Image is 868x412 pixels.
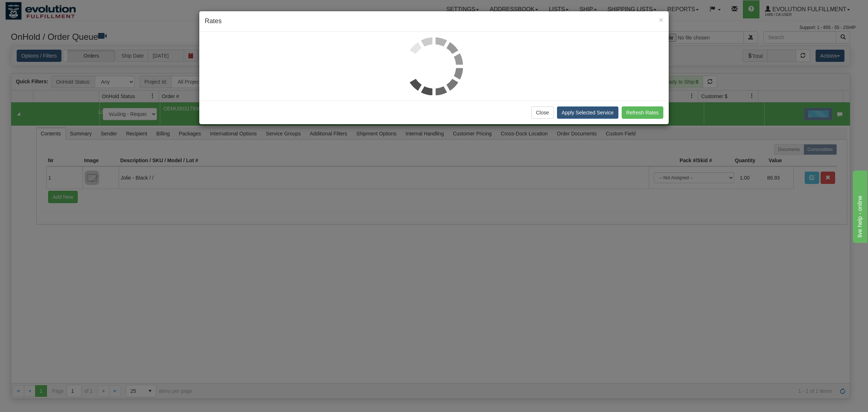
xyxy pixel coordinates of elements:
span: × [659,16,663,24]
iframe: chat widget [851,169,867,243]
button: Apply Selected Service [557,106,618,119]
img: loader.gif [405,37,463,95]
button: Refresh Rates [622,106,663,119]
div: live help - online [5,4,67,13]
h4: Rates [205,17,663,26]
button: Close [531,106,554,119]
button: Close [659,16,663,24]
